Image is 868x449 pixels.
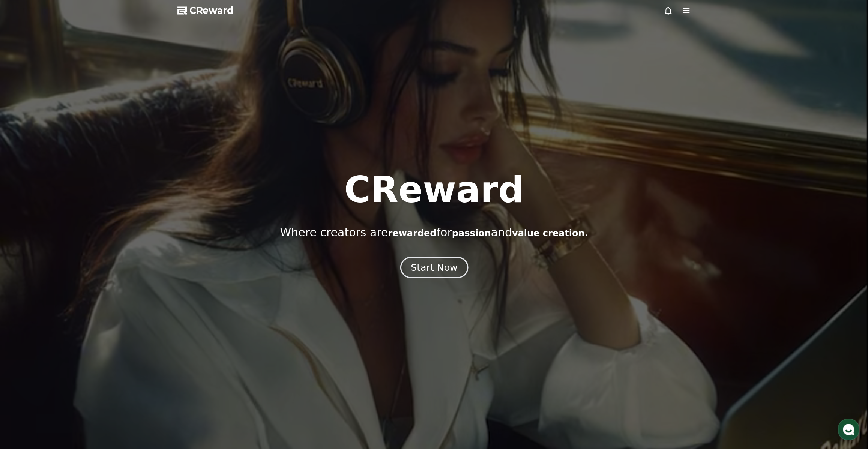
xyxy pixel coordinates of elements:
[111,249,129,255] span: Settings
[2,238,50,257] a: Home
[189,5,234,17] span: CReward
[452,228,491,239] span: passion
[177,5,234,17] a: CReward
[97,238,144,257] a: Settings
[411,261,457,274] div: Start Now
[402,265,467,272] a: Start Now
[62,249,84,255] span: Messages
[280,226,588,239] p: Where creators are for and
[19,249,32,255] span: Home
[344,172,524,208] h1: CReward
[388,228,436,239] span: rewarded
[50,238,97,257] a: Messages
[512,228,588,239] span: value creation.
[400,257,468,278] button: Start Now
